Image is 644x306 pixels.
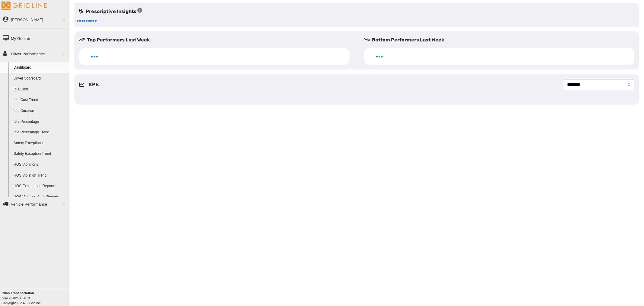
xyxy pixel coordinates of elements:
img: Gridline [2,2,47,10]
a: Dashboard [11,62,69,73]
h5: KPIs [89,81,100,88]
div: Copyright © 2025, Gridline [2,291,69,305]
b: Ruan Transportation [2,291,34,295]
a: HOS Violations [11,159,69,170]
i: beta v.2025.4.2019 [2,296,30,300]
a: HOS Violation Audit Reports [11,192,69,203]
h5: Bottom Performers Last Week [364,36,639,44]
a: Idle Duration [11,106,69,116]
a: Idle Cost Trend [11,95,69,106]
h5: Prescriptive Insights [79,8,142,15]
a: Safety Exception Trend [11,148,69,159]
a: HOS Violation Trend [11,170,69,181]
a: Driver Scorecard [11,73,69,84]
a: Safety Exceptions [11,138,69,149]
a: Idle Percentage Trend [11,127,69,138]
a: HOS Explanation Reports [11,181,69,192]
a: Idle Percentage [11,116,69,127]
a: Idle Cost [11,84,69,95]
h5: Top Performers Last Week [79,36,354,44]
